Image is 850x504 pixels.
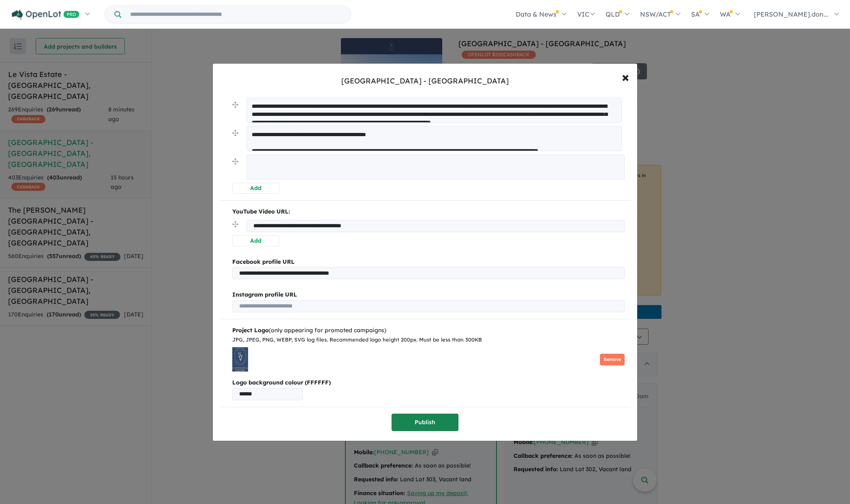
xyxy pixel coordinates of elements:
[232,235,279,246] button: Add
[232,347,248,372] img: Leppington%20Square%20Estate%20-%20Leppington%20Logo.jpg
[232,158,238,164] img: drag.svg
[12,10,79,20] img: Openlot PRO Logo White
[232,221,238,227] img: drag.svg
[123,6,349,23] input: Try estate name, suburb, builder or developer
[232,258,295,265] b: Facebook profile URL
[232,327,269,334] b: Project Logo
[600,354,625,365] button: Remove
[232,335,625,344] div: JPG, JPEG, PNG, WEBP, SVG log files. Recommended logo height 200px. Must be less than 300KB
[232,326,625,335] div: (only appearing for promoted campaigns)
[232,207,625,217] p: YouTube Video URL:
[232,378,625,388] b: Logo background colour (FFFFFF)
[232,130,238,136] img: drag.svg
[622,68,629,85] span: ×
[232,183,279,194] button: Add
[341,76,509,86] div: [GEOGRAPHIC_DATA] - [GEOGRAPHIC_DATA]
[232,102,238,108] img: drag.svg
[392,414,458,431] button: Publish
[754,10,829,18] span: [PERSON_NAME].don...
[232,291,297,298] b: Instagram profile URL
